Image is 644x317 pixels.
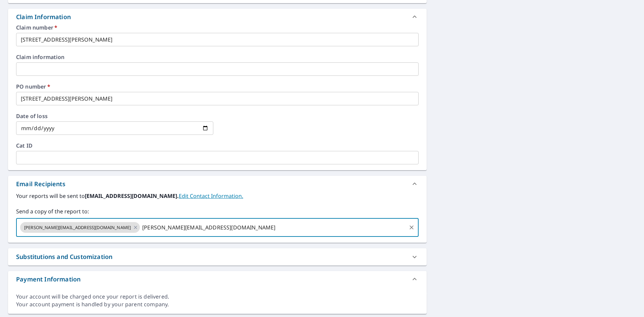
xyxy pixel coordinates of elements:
[85,192,179,200] b: [EMAIL_ADDRESS][DOMAIN_NAME].
[16,25,419,30] label: Claim number
[16,143,419,148] label: Cat ID
[20,222,140,233] div: [PERSON_NAME][EMAIL_ADDRESS][DOMAIN_NAME]
[16,12,71,21] div: Claim Information
[16,293,419,301] div: Your account will be charged once your report is delivered.
[8,9,427,25] div: Claim Information
[16,252,112,261] div: Substitutions and Customization
[16,207,419,215] label: Send a copy of the report to:
[8,176,427,192] div: Email Recipients
[16,275,80,284] div: Payment Information
[16,192,419,200] label: Your reports will be sent to
[16,301,419,308] div: Your account payment is handled by your parent company.
[179,192,243,200] a: EditContactInfo
[20,224,135,231] span: [PERSON_NAME][EMAIL_ADDRESS][DOMAIN_NAME]
[16,84,419,89] label: PO number
[16,179,65,189] div: Email Recipients
[16,54,419,60] label: Claim information
[407,223,416,232] button: Clear
[16,113,213,119] label: Date of loss
[8,248,427,265] div: Substitutions and Customization
[8,271,427,287] div: Payment Information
